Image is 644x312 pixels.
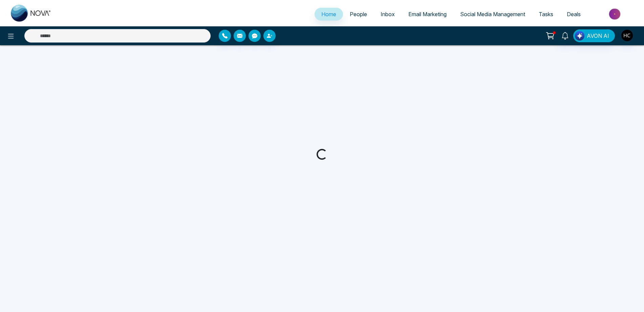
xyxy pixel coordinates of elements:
[560,8,587,21] a: Deals
[350,11,367,18] span: People
[539,11,553,18] span: Tasks
[573,29,615,42] button: AVON AI
[587,32,609,40] span: AVON AI
[575,31,584,41] img: Lead Flow
[460,11,525,18] span: Social Media Management
[381,11,395,18] span: Inbox
[453,8,532,21] a: Social Media Management
[591,6,640,22] img: Market-place.gif
[315,8,343,21] a: Home
[621,30,633,41] img: User Avatar
[321,11,336,18] span: Home
[402,8,453,21] a: Email Marketing
[343,8,374,21] a: People
[408,11,447,18] span: Email Marketing
[374,8,402,21] a: Inbox
[567,11,581,18] span: Deals
[11,5,51,22] img: Nova CRM Logo
[532,8,560,21] a: Tasks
